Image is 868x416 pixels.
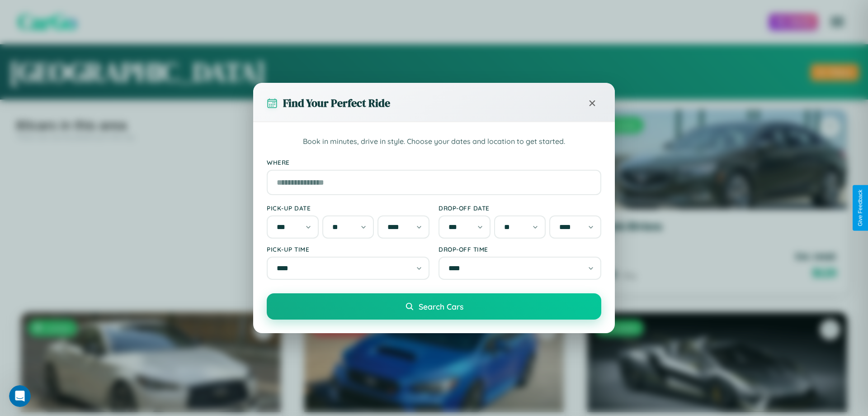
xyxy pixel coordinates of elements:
span: Search Cars [419,301,463,311]
label: Drop-off Date [439,204,601,212]
label: Pick-up Time [267,245,429,253]
label: Pick-up Date [267,204,429,212]
p: Book in minutes, drive in style. Choose your dates and location to get started. [267,136,601,148]
label: Drop-off Time [439,245,601,253]
label: Where [267,158,601,166]
button: Search Cars [267,293,601,320]
h3: Find Your Perfect Ride [283,96,390,110]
